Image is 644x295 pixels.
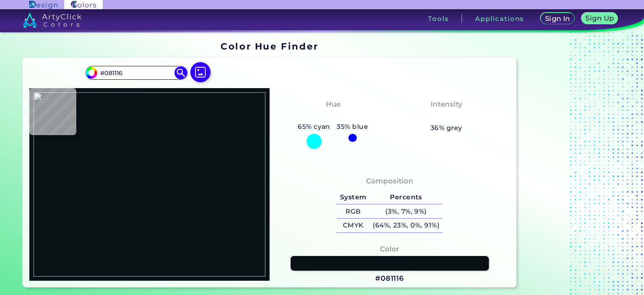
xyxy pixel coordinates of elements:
h5: 36% grey [431,123,462,133]
img: ArtyClick Design logo [29,1,57,9]
img: icon picture [190,62,210,82]
h3: Bluish Cyan [306,112,360,122]
h1: Color Hue Finder [221,40,318,52]
h5: (64%, 23%, 0%, 91%) [369,219,442,232]
a: Sign Up [583,13,616,24]
h4: Color [380,243,399,255]
h5: RGB [337,204,369,218]
h5: (3%, 7%, 9%) [369,204,442,218]
h4: Intensity [431,98,462,110]
h5: CMYK [337,219,369,232]
h3: Medium [427,112,466,122]
img: logo_artyclick_colors_white.svg [23,13,82,28]
h3: Tools [428,16,449,22]
input: type color.. [97,67,175,78]
h5: 35% blue [334,121,371,132]
h5: Percents [369,191,442,204]
h3: Applications [475,16,524,22]
img: icon search [174,66,187,79]
img: 7c3704f0-8f21-4260-9607-60fcb1de828a [34,92,265,277]
a: Sign In [542,13,573,24]
h5: Sign In [546,16,569,22]
h5: Sign Up [587,15,613,21]
h5: 65% cyan [294,121,333,132]
h3: #081116 [375,274,404,284]
h4: Hue [326,98,340,110]
h5: System [337,191,369,204]
h4: Composition [366,175,413,187]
